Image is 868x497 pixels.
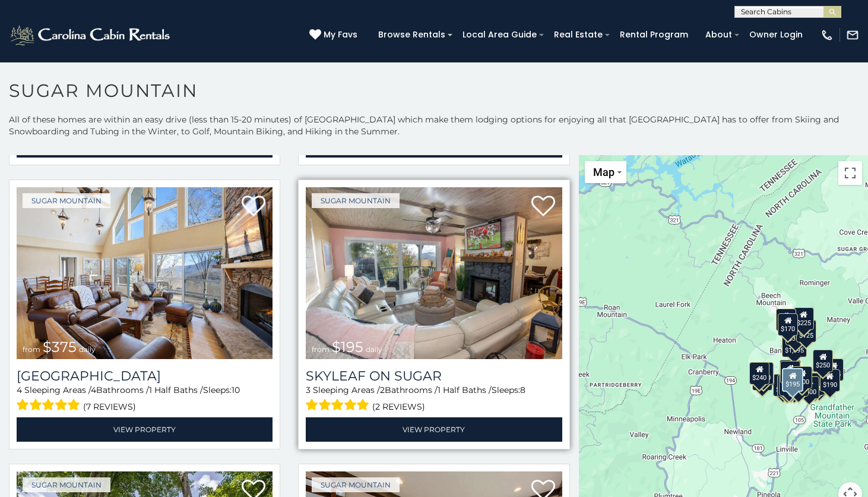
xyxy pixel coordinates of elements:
[806,373,826,395] div: $195
[821,29,834,42] img: phone-regular-white.png
[520,385,525,395] span: 8
[380,385,385,395] span: 2
[794,307,814,330] div: $225
[548,26,609,44] a: Real Estate
[749,362,769,385] div: $240
[242,194,265,219] a: Add to favorites
[312,477,400,492] a: Sugar Mountain
[17,187,273,359] img: Little Sugar Haven
[531,194,555,219] a: Add to favorites
[17,187,273,359] a: Little Sugar Haven from $375 daily
[23,193,110,208] a: Sugar Mountain
[23,477,110,492] a: Sugar Mountain
[149,385,203,395] span: 1 Half Baths /
[838,161,862,185] button: Toggle fullscreen view
[306,417,562,442] a: View Property
[372,26,451,44] a: Browse Rentals
[792,366,812,389] div: $200
[306,385,311,395] span: 3
[778,313,799,336] div: $170
[797,320,817,342] div: $125
[43,338,77,356] span: $375
[614,26,694,44] a: Rental Program
[743,26,809,44] a: Owner Login
[79,345,96,354] span: daily
[776,309,796,331] div: $240
[366,345,382,354] span: daily
[232,385,240,395] span: 10
[306,368,562,384] a: Skyleaf on Sugar
[438,385,492,395] span: 1 Half Baths /
[17,368,273,384] a: [GEOGRAPHIC_DATA]
[312,193,400,208] a: Sugar Mountain
[372,399,425,414] span: (2 reviews)
[585,161,626,183] button: Change map style
[846,29,859,42] img: mail-regular-white.png
[783,368,804,392] div: $195
[83,399,136,414] span: (7 reviews)
[813,350,833,372] div: $250
[306,187,562,359] a: Skyleaf on Sugar from $195 daily
[17,368,273,384] h3: Little Sugar Haven
[820,369,840,392] div: $190
[780,360,800,382] div: $190
[91,385,96,395] span: 4
[9,23,173,47] img: White-1-2.png
[332,338,363,356] span: $195
[17,385,22,395] span: 4
[17,384,273,414] div: Sleeping Areas / Bathrooms / Sleeps:
[780,373,800,396] div: $175
[457,26,543,44] a: Local Area Guide
[699,26,738,44] a: About
[17,417,273,442] a: View Property
[782,335,807,357] div: $1,095
[309,29,360,42] a: My Favs
[593,166,614,178] span: Map
[824,358,844,381] div: $155
[324,29,357,41] span: My Favs
[23,345,40,354] span: from
[312,345,330,354] span: from
[306,384,562,414] div: Sleeping Areas / Bathrooms / Sleeps:
[777,375,797,397] div: $155
[781,361,801,383] div: $300
[306,187,562,359] img: Skyleaf on Sugar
